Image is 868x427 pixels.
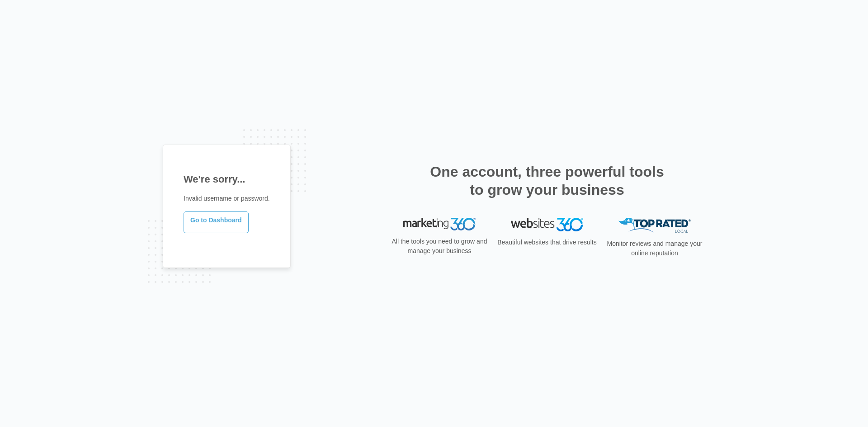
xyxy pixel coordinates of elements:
h2: One account, three powerful tools to grow your business [427,163,667,199]
h1: We're sorry... [184,172,270,187]
img: Top Rated Local [618,218,691,233]
p: Invalid username or password. [184,194,270,203]
p: Beautiful websites that drive results [496,238,598,247]
img: Websites 360 [511,218,583,231]
a: Go to Dashboard [184,211,249,233]
img: Marketing 360 [403,218,476,230]
p: All the tools you need to grow and manage your business [389,237,490,256]
p: Monitor reviews and manage your online reputation [604,239,705,258]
